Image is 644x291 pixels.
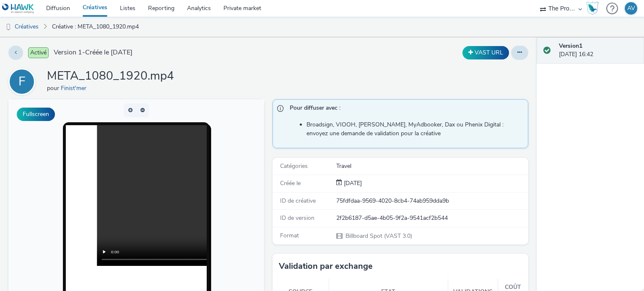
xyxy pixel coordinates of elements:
span: Catégories [280,162,308,170]
div: Création 08 août 2025, 16:42 [342,179,362,188]
strong: Version 1 [559,42,582,50]
span: ID de créative [280,197,316,205]
div: F [18,70,26,93]
h1: META_1080_1920.mp4 [47,68,174,84]
li: Broadsign, VIOOH, [PERSON_NAME], MyAdbooker, Dax ou Phenix Digital : envoyez une demande de valid... [306,121,524,138]
span: pour [47,84,61,92]
span: Format [280,232,299,239]
span: Activé [28,47,49,58]
span: [DATE] [342,179,362,187]
img: dooh [4,23,13,31]
button: Fullscreen [17,108,55,121]
a: F [8,77,39,85]
div: Travel [336,162,527,170]
span: Créée le [280,179,301,187]
button: VAST URL [462,46,509,59]
img: Hawk Academy [586,2,599,15]
img: undefined Logo [2,3,34,14]
div: Dupliquer la créative en un VAST URL [460,46,511,59]
div: 2f2b6187-d5ae-4b05-9f2a-9541acf2b544 [336,214,527,222]
span: Pour diffuser avec : [290,104,519,115]
a: Hawk Academy [586,2,602,15]
a: Finist'mer [61,84,90,92]
span: ID de version [280,214,314,222]
div: 75fdfdaa-9569-4020-8cb4-74ab959dda9b [336,197,527,205]
div: AV [627,2,635,15]
h3: Validation par exchange [279,260,373,273]
span: Billboard Spot (VAST 3.0) [345,232,412,240]
a: Créative : META_1080_1920.mp4 [48,17,143,37]
span: Version 1 - Créée le [DATE] [54,48,132,57]
div: [DATE] 16:42 [559,42,637,59]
